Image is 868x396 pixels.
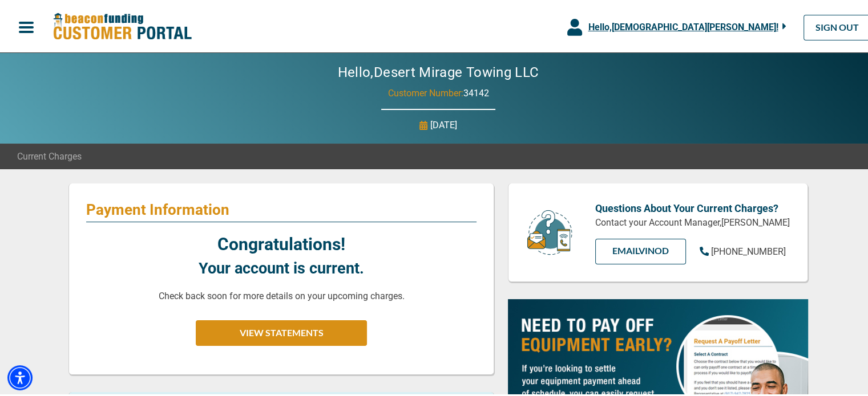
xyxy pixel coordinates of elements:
p: Congratulations! [217,230,345,255]
p: Your account is current. [199,255,364,279]
img: Beacon Funding Customer Portal Logo [53,11,192,40]
p: Contact your Account Manager, [PERSON_NAME] [595,214,790,228]
a: EMAILVinod [595,237,686,263]
span: 34142 [463,86,489,97]
span: Customer Number: [388,86,463,97]
span: Current Charges [17,148,82,162]
span: [PHONE_NUMBER] [711,244,786,255]
img: customer-service.png [524,207,575,255]
a: [PHONE_NUMBER] [700,243,786,257]
button: VIEW STATEMENTS [196,319,367,344]
p: Payment Information [86,199,477,217]
p: [DATE] [430,117,457,130]
span: Hello, [DEMOGRAPHIC_DATA][PERSON_NAME] ! [588,20,778,31]
p: Check back soon for more details on your upcoming charges. [159,288,405,301]
p: Questions About Your Current Charges? [595,199,790,214]
h2: Hello, Desert Mirage Towing LLC [304,63,574,79]
div: Accessibility Menu [7,364,33,389]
